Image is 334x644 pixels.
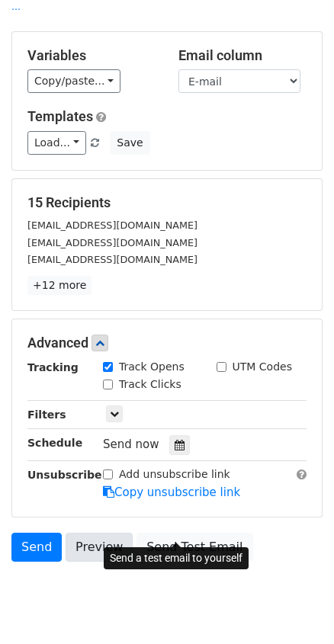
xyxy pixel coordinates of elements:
h5: Advanced [27,335,307,351]
a: Preview [66,533,133,562]
small: [EMAIL_ADDRESS][DOMAIN_NAME] [27,219,198,231]
strong: Tracking [27,361,79,373]
a: Copy unsubscribe link [103,485,240,499]
h5: Variables [27,47,156,64]
a: Templates [27,108,93,124]
a: Load... [27,131,86,155]
a: +12 more [27,276,92,295]
a: Send [11,533,62,562]
small: [EMAIL_ADDRESS][DOMAIN_NAME] [27,237,198,248]
strong: Unsubscribe [27,469,102,481]
label: UTM Codes [233,359,292,375]
label: Track Clicks [119,376,181,392]
small: [EMAIL_ADDRESS][DOMAIN_NAME] [27,254,198,265]
strong: Schedule [27,437,82,449]
a: Send Test Email [136,533,252,562]
iframe: Chat Widget [258,571,334,644]
label: Add unsubscribe link [119,466,230,482]
h5: Email column [178,47,307,64]
a: Copy/paste... [27,69,120,93]
div: Send a test email to yourself [104,547,249,569]
label: Track Opens [119,359,185,375]
button: Save [110,131,149,155]
span: Send now [103,437,159,451]
h5: 15 Recipients [27,194,307,211]
strong: Filters [27,409,66,421]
